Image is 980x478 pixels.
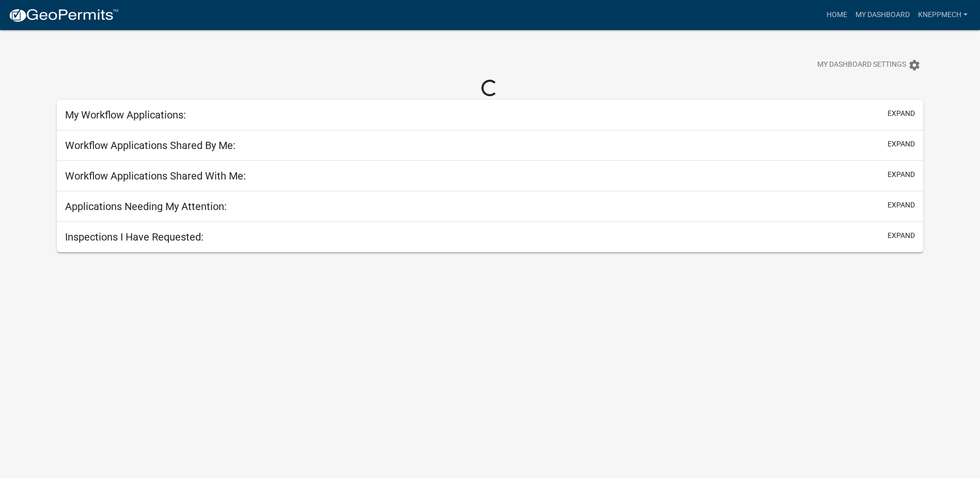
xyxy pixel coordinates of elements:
[851,5,914,25] a: My Dashboard
[65,170,246,182] h5: Workflow Applications Shared With Me:
[888,139,915,150] button: expand
[65,231,204,243] h5: Inspections I Have Requested:
[888,169,915,180] button: expand
[888,108,915,119] button: expand
[888,200,915,211] button: expand
[65,200,227,213] h5: Applications Needing My Attention:
[914,5,972,25] a: kneppmech
[65,109,186,121] h5: My Workflow Applications:
[822,5,851,25] a: Home
[817,59,906,71] span: My Dashboard Settings
[809,55,929,75] button: My Dashboard Settingssettings
[888,230,915,241] button: expand
[908,59,921,71] i: settings
[65,139,236,152] h5: Workflow Applications Shared By Me:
